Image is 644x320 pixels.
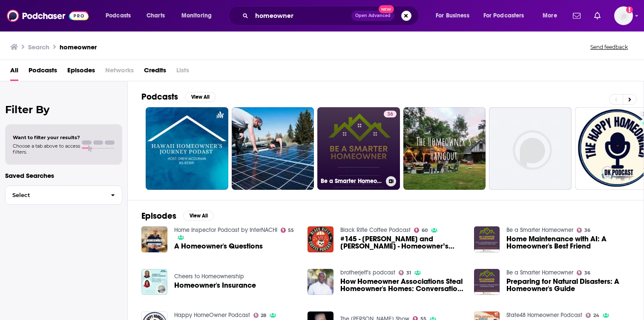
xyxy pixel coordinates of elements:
button: Send feedback [588,43,630,51]
span: Select [6,192,104,198]
a: Cheers to Homeownership [174,273,244,280]
a: 31 [399,270,411,275]
p: Saved Searches [5,171,122,180]
h2: Podcasts [141,91,178,102]
a: Home Inspector Podcast by InterNACHI [174,226,277,234]
a: 28 [253,313,267,318]
span: 36 [584,229,590,232]
a: Podcasts [29,63,57,81]
button: Show profile menu [614,6,633,25]
span: 31 [406,271,411,275]
span: More [543,10,557,22]
a: Show notifications dropdown [591,9,604,23]
a: #145 - Jarred Taylor and Phil Labonte - Homeowner’s Associations [340,235,464,250]
a: Show notifications dropdown [569,9,584,23]
a: Homeowner's Insurance [174,282,256,289]
button: View All [183,211,214,221]
img: Homeowner's Insurance [141,269,167,295]
span: Choose a tab above to access filters. [13,143,80,155]
h3: Be a Smarter Homeowner [321,177,382,185]
span: 28 [261,314,266,317]
button: Open AdvancedNew [351,11,394,21]
a: 36 [577,270,590,275]
a: Happy HomeOwner Podcast [174,311,250,319]
a: Black Rifle Coffee Podcast [340,226,411,234]
span: Open Advanced [355,14,391,18]
span: Lists [176,63,189,81]
span: 55 [288,229,294,232]
h2: Filter By [5,103,122,116]
button: open menu [478,9,537,23]
h2: Episodes [141,211,176,221]
a: 36Be a Smarter Homeowner [317,107,400,190]
a: 36 [577,228,590,233]
button: open menu [175,9,223,23]
span: Monitoring [181,10,212,22]
span: Podcasts [106,10,131,22]
button: View All [185,92,216,102]
a: Preparing for Natural Disasters: A Homeowner's Guide [506,278,630,292]
a: brotherjeff's podcast [340,269,395,276]
button: Select [5,186,122,205]
a: 55 [281,228,294,233]
a: All [10,63,18,81]
span: #145 - [PERSON_NAME] and [PERSON_NAME] - Homeowner’s Associations [340,235,464,250]
img: #145 - Jarred Taylor and Phil Labonte - Homeowner’s Associations [308,226,333,252]
a: 36 [384,111,397,117]
a: Home Maintenance with AI: A Homeowner's Best Friend [506,235,630,250]
span: Networks [105,63,134,81]
span: 60 [422,229,428,232]
button: open menu [100,9,142,23]
h3: Search [28,43,49,51]
a: Credits [144,63,166,81]
a: 24 [586,313,599,318]
span: 24 [593,314,599,317]
svg: Add a profile image [626,6,633,13]
img: A Homeowner's Questions [141,226,167,252]
a: 60 [414,228,428,233]
a: Charts [141,9,170,23]
span: Want to filter your results? [13,134,80,140]
input: Search podcasts, credits, & more... [252,9,351,23]
a: State48 Homeowner Podcast [506,311,582,319]
a: Be a Smarter Homeowner [506,269,573,276]
span: 36 [387,110,393,119]
span: For Podcasters [483,10,524,22]
img: User Profile [614,6,633,25]
div: Search podcasts, credits, & more... [236,6,427,26]
img: Podchaser - Follow, Share and Rate Podcasts [7,8,89,24]
span: Logged in as mbrennan2 [614,6,633,25]
a: PodcastsView All [141,91,216,102]
img: Home Maintenance with AI: A Homeowner's Best Friend [474,226,500,252]
button: open menu [537,9,568,23]
span: Charts [147,10,165,22]
img: Preparing for Natural Disasters: A Homeowner's Guide [474,269,500,295]
a: A Homeowner's Questions [174,243,263,250]
img: How Homeowner Associations Steal Homeowner's Homes: Conversation with Attorney Sarah Parady [308,269,333,295]
a: How Homeowner Associations Steal Homeowner's Homes: Conversation with Attorney Sarah Parady [340,278,464,292]
button: open menu [430,9,480,23]
span: How Homeowner Associations Steal Homeowner's Homes: Conversation with Attorney [PERSON_NAME] [340,278,464,292]
span: For Business [436,10,469,22]
h3: homeowner [60,43,97,51]
a: Episodes [67,63,95,81]
a: Be a Smarter Homeowner [506,226,573,234]
span: 36 [584,271,590,275]
a: EpisodesView All [141,211,214,221]
span: New [379,5,394,13]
